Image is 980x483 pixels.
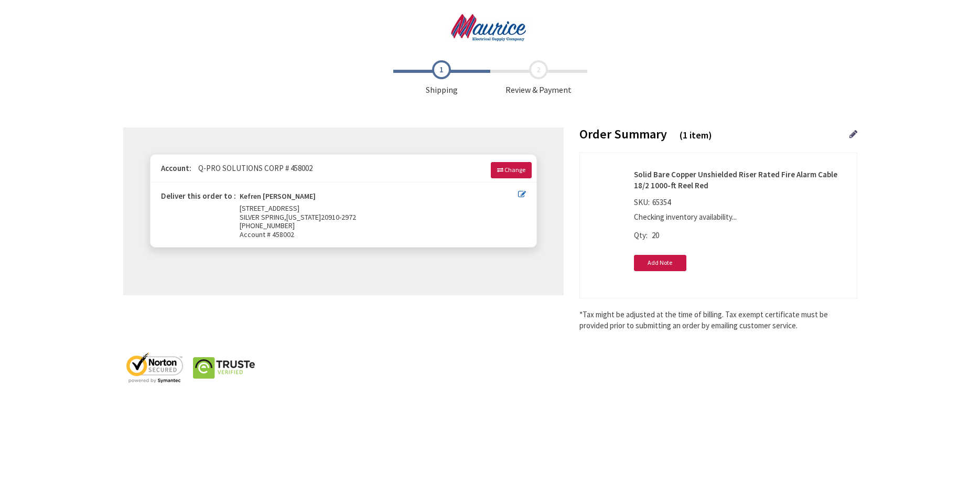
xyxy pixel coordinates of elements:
span: Qty [634,230,646,240]
span: 65354 [650,197,673,207]
strong: Deliver this order to : [161,191,236,201]
span: Review & Payment [490,60,587,96]
span: [PHONE_NUMBER] [240,221,295,230]
span: Change [504,166,525,174]
div: SKU: [634,197,673,211]
span: Q-PRO SOLUTIONS CORP # 458002 [193,163,313,173]
span: Account # 458002 [240,230,518,239]
span: SILVER SPRING, [240,212,286,222]
span: 20 [652,230,659,240]
: *Tax might be adjusted at the time of billing. Tax exempt certificate must be provided prior to s... [579,309,857,331]
img: truste-seal.png [192,352,255,383]
span: 20910-2972 [321,212,356,222]
p: Checking inventory availability... [634,211,844,222]
a: Change [491,162,532,178]
span: (1 item) [680,129,712,141]
img: Maurice Electrical Supply Company [438,13,541,42]
span: Order Summary [579,126,667,142]
span: Shipping [393,60,490,96]
span: [STREET_ADDRESS] [240,203,299,213]
strong: Kefren [PERSON_NAME] [240,192,316,204]
img: norton-seal.png [123,352,186,383]
span: [US_STATE] [286,212,321,222]
strong: Solid Bare Copper Unshielded Riser Rated Fire Alarm Cable 18/2 1000-ft Reel Red [634,169,849,191]
strong: Account: [161,163,191,173]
